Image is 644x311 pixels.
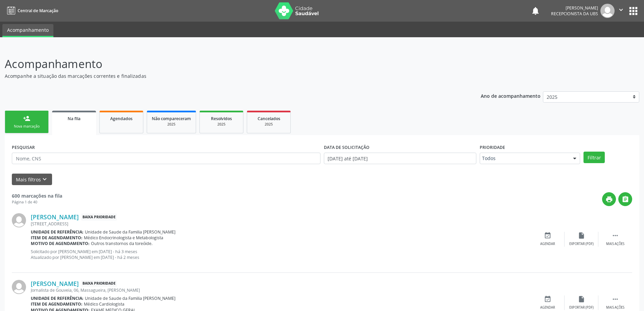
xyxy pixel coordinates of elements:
[605,196,613,203] i: print
[23,115,30,122] div: person_add
[81,214,117,221] span: Baixa Prioridade
[324,153,476,164] input: Selecione um intervalo
[31,295,84,301] b: Unidade de referência:
[551,11,598,17] span: Recepcionista da UBS
[480,142,505,153] label: Prioridade
[31,280,79,287] a: [PERSON_NAME]
[258,116,280,121] span: Cancelados
[31,235,82,241] b: Item de agendamento:
[31,249,531,260] p: Solicitado por [PERSON_NAME] em [DATE] - há 3 meses Atualizado por [PERSON_NAME] em [DATE] - há 2...
[91,241,152,246] span: Outros transtornos da toreóide.
[18,8,58,14] span: Central de Marcação
[152,122,191,127] div: 2025
[583,152,605,163] button: Filtrar
[211,116,232,121] span: Resolvidos
[31,221,531,227] div: [STREET_ADDRESS]
[81,280,117,287] span: Baixa Prioridade
[540,242,555,246] div: Agendar
[618,192,632,206] button: 
[606,242,624,246] div: Mais ações
[68,116,80,121] span: Na fila
[324,142,369,153] label: DATA DE SOLICITAÇÃO
[5,5,58,16] a: Central de Marcação
[5,72,449,80] p: Acompanhe a situação das marcações correntes e finalizadas
[2,24,53,37] a: Acompanhamento
[41,176,48,183] i: keyboard_arrow_down
[481,91,541,100] p: Ano de acompanhamento
[84,235,163,241] span: Médico Endocrinologista e Metabologista
[612,232,619,239] i: 
[205,122,238,127] div: 2025
[622,196,629,203] i: 
[5,55,449,72] p: Acompanhamento
[606,305,624,310] div: Mais ações
[12,153,320,164] input: Nome, CNS
[152,116,191,121] span: Não compareceram
[10,124,44,129] div: Nova marcação
[110,116,133,121] span: Agendados
[85,229,175,235] span: Unidade de Saude da Familia [PERSON_NAME]
[31,287,531,293] div: Jornalista de Gouveia, 06, Massagueira, [PERSON_NAME]
[602,192,616,206] button: print
[12,213,26,227] img: img
[569,242,594,246] div: Exportar (PDF)
[540,305,555,310] div: Agendar
[617,6,625,14] i: 
[578,295,585,303] i: insert_drive_file
[31,301,82,307] b: Item de agendamento:
[84,301,124,307] span: Médico Cardiologista
[12,142,35,153] label: PESQUISAR
[85,295,175,301] span: Unidade de Saude da Familia [PERSON_NAME]
[31,213,79,221] a: [PERSON_NAME]
[482,155,566,162] span: Todos
[31,241,90,246] b: Motivo de agendamento:
[12,199,62,205] div: Página 1 de 40
[612,295,619,303] i: 
[569,305,594,310] div: Exportar (PDF)
[578,232,585,239] i: insert_drive_file
[252,122,286,127] div: 2025
[531,6,540,16] button: notifications
[600,4,615,18] img: img
[627,5,639,17] button: apps
[12,280,26,294] img: img
[615,4,627,18] button: 
[31,229,84,235] b: Unidade de referência:
[544,232,551,239] i: event_available
[12,174,52,185] button: Mais filtroskeyboard_arrow_down
[544,295,551,303] i: event_available
[551,5,598,11] div: [PERSON_NAME]
[12,193,62,199] strong: 600 marcações na fila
